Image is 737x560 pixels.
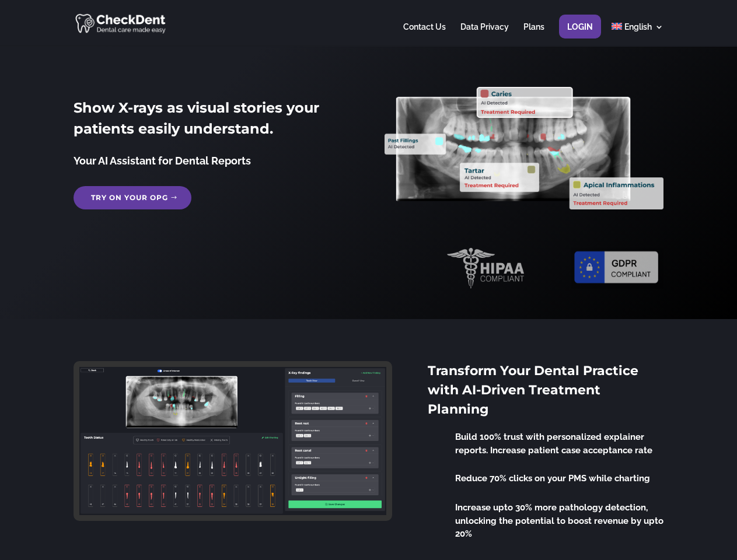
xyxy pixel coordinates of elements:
a: English [612,23,663,45]
span: Increase upto 30% more pathology detection, unlocking the potential to boost revenue by upto 20% [455,502,663,539]
span: Your AI Assistant for Dental Reports [74,155,251,167]
img: X_Ray_annotated [385,87,663,209]
a: Try on your OPG [74,186,191,209]
a: Contact Us [403,23,446,45]
span: Build 100% trust with personalized explainer reports. Increase patient case acceptance rate [455,432,652,456]
a: Plans [523,23,544,45]
span: Reduce 70% clicks on your PMS while charting [455,473,650,484]
span: Transform Your Dental Practice with AI-Driven Treatment Planning [428,363,638,417]
a: Data Privacy [460,23,509,45]
span: English [624,22,652,32]
a: Login [567,23,593,45]
h2: Show X-rays as visual stories your patients easily understand. [74,97,352,145]
img: CheckDent AI [75,12,167,34]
